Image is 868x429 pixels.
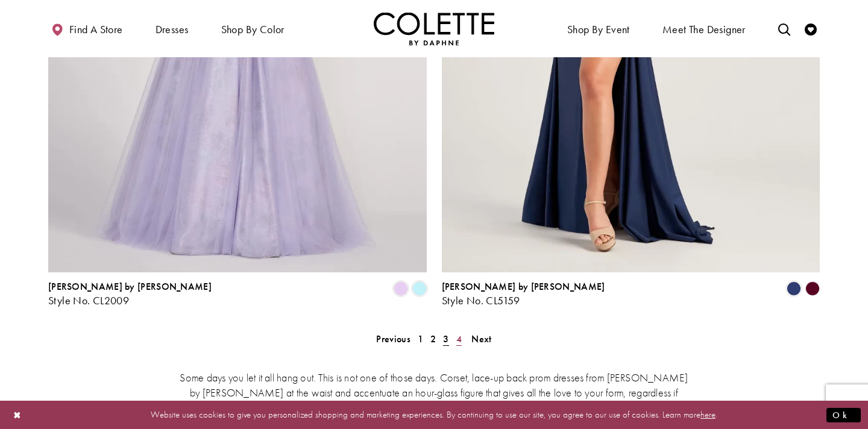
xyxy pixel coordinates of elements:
a: 2 [427,330,439,348]
a: Find a store [48,12,125,45]
span: [PERSON_NAME] by [PERSON_NAME] [48,280,212,293]
p: Website uses cookies to give you personalized shopping and marketing experiences. By continuing t... [87,407,781,423]
i: Navy Blue [787,281,801,296]
span: Current page [439,330,452,348]
span: 3 [443,333,448,345]
img: Colette by Daphne [374,12,494,45]
span: [PERSON_NAME] by [PERSON_NAME] [442,280,605,293]
span: Style No. CL5159 [442,293,520,307]
span: Dresses [153,12,192,45]
i: Burgundy [805,281,820,296]
i: Light Blue [412,281,427,296]
a: Toggle search [775,12,793,45]
button: Close Dialog [7,404,28,425]
span: Dresses [156,23,189,36]
span: Shop by color [218,12,288,45]
span: Previous [376,333,410,345]
span: 2 [430,333,436,345]
span: Shop by color [221,23,285,36]
a: Visit Home Page [374,12,494,45]
span: Shop By Event [564,12,633,45]
a: 4 [453,330,465,348]
a: 1 [414,330,427,348]
div: Colette by Daphne Style No. CL5159 [442,281,605,307]
a: Prev Page [373,330,414,348]
span: 1 [418,333,423,345]
a: Meet the designer [659,12,749,45]
span: Find a store [69,23,123,36]
a: Check Wishlist [802,12,820,45]
span: Meet the designer [662,23,746,36]
div: Colette by Daphne Style No. CL2009 [48,281,212,307]
span: Style No. CL2009 [48,293,129,307]
span: Shop By Event [567,23,630,36]
a: Next Page [468,330,495,348]
button: Submit Dialog [826,407,861,422]
i: Lilac [394,281,408,296]
span: Next [471,333,491,345]
a: here [700,409,715,421]
span: 4 [456,333,462,345]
